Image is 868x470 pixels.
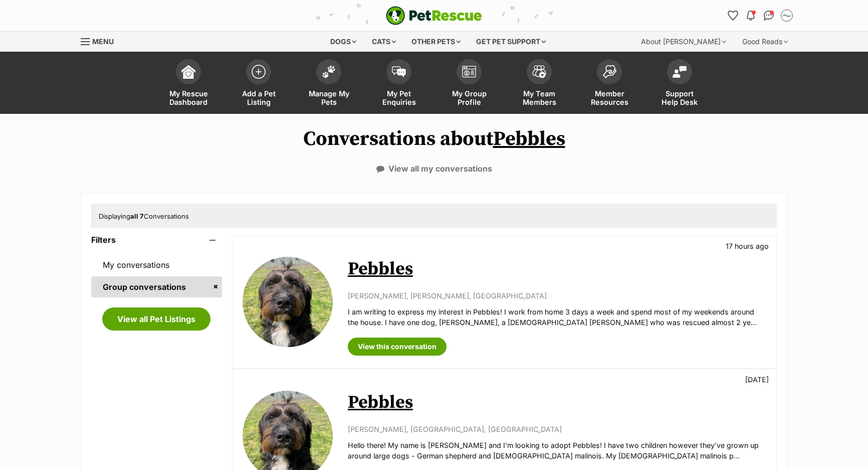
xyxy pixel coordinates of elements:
ul: Account quick links [725,8,795,24]
span: Support Help Desk [657,89,702,106]
span: Manage My Pets [306,89,351,106]
a: Favourites [725,8,741,24]
img: Pebbles [243,257,333,347]
a: Conversations [761,8,777,24]
a: Pebbles [493,126,565,151]
a: Pebbles [348,258,413,280]
img: member-resources-icon-8e73f808a243e03378d46382f2149f9095a855e16c252ad45f914b54edf8863c.svg [602,65,616,78]
div: Other pets [404,32,468,52]
img: add-pet-listing-icon-0afa8454b4691262ce3f59096e99ab1cd57d4a30225e0717b998d2c9b9846f56.svg [252,65,266,79]
p: [DATE] [745,374,769,385]
a: My Team Members [504,54,574,114]
a: Group conversations [91,276,222,297]
span: Add a Pet Listing [236,89,281,106]
div: Dogs [323,32,363,52]
span: My Pet Enquiries [376,89,421,106]
div: Cats [365,32,403,52]
span: My Group Profile [447,89,492,106]
img: pet-enquiries-icon-7e3ad2cf08bfb03b45e93fb7055b45f3efa6380592205ae92323e6603595dc1f.svg [392,66,406,77]
a: View all my conversations [376,164,492,173]
img: manage-my-pets-icon-02211641906a0b7f246fdf0571729dbe1e7629f14944591b6c1af311fb30b64b.svg [322,65,336,78]
a: View all Pet Listings [102,307,210,331]
span: Member Resources [587,89,632,106]
p: [PERSON_NAME], [GEOGRAPHIC_DATA], [GEOGRAPHIC_DATA] [348,424,766,434]
img: help-desk-icon-fdf02630f3aa405de69fd3d07c3f3aa587a6932b1a1747fa1d2bba05be0121f9.svg [673,66,687,78]
a: PetRescue [386,6,482,25]
p: [PERSON_NAME], [PERSON_NAME], [GEOGRAPHIC_DATA] [348,290,766,301]
img: dashboard-icon-eb2f2d2d3e046f16d808141f083e7271f6b2e854fb5c12c21221c1fb7104beca.svg [181,65,195,79]
div: Good Reads [735,32,795,52]
a: Member Resources [574,54,644,114]
p: I am writing to express my interest in Pebbles! I work from home 3 days a week and spend most of ... [348,306,766,328]
button: Notifications [743,8,759,24]
img: Amanda Pain profile pic [782,11,792,21]
a: Manage My Pets [294,54,364,114]
button: My account [779,8,795,24]
a: My Rescue Dashboard [153,54,224,114]
a: Menu [81,32,121,50]
span: My Rescue Dashboard [166,89,211,106]
div: Get pet support [469,32,553,52]
a: My Pet Enquiries [364,54,434,114]
span: Displaying Conversations [99,212,189,220]
img: notifications-46538b983faf8c2785f20acdc204bb7945ddae34d4c08c2a6579f10ce5e182be.svg [747,11,755,21]
img: team-members-icon-5396bd8760b3fe7c0b43da4ab00e1e3bb1a5d9ba89233759b79545d2d3fc5d0d.svg [532,65,546,78]
p: Hello there! My name is [PERSON_NAME] and I’m looking to adopt Pebbles! I have two children howev... [348,440,766,461]
header: Filters [91,235,222,244]
a: View this conversation [348,338,447,356]
span: Menu [92,37,114,46]
img: logo-e224e6f780fb5917bec1dbf3a21bbac754714ae5b6737aabdf751b685950b380.svg [386,6,482,25]
a: Add a Pet Listing [224,54,294,114]
a: Pebbles [348,391,413,414]
a: My Group Profile [434,54,504,114]
img: chat-41dd97257d64d25036548639549fe6c8038ab92f7586957e7f3b1b290dea8141.svg [764,11,774,21]
a: My conversations [91,254,222,275]
a: Support Help Desk [644,54,715,114]
span: My Team Members [517,89,562,106]
strong: all 7 [130,212,144,220]
img: group-profile-icon-3fa3cf56718a62981997c0bc7e787c4b2cf8bcc04b72c1350f741eb67cf2f40e.svg [462,66,476,78]
p: 17 hours ago [726,241,769,251]
div: About [PERSON_NAME] [634,32,733,52]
